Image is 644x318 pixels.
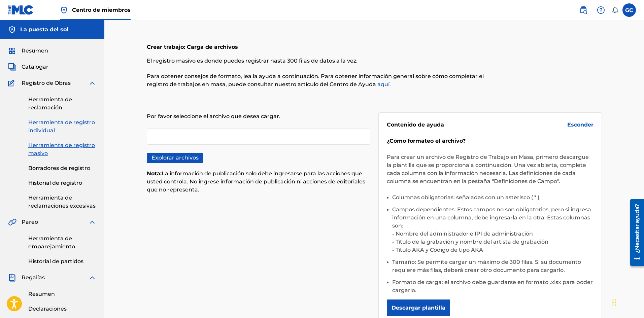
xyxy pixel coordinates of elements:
[28,305,96,313] a: Declaraciones
[387,121,444,128] font: Contenido de ayuda
[20,26,68,33] font: La puesta del sol
[396,231,533,237] font: Nombre del administrador e IPI de administración
[28,119,95,134] font: Herramienta de registro individual
[28,165,90,171] font: Borradores de registro
[28,290,96,298] a: Resumen
[377,81,391,87] font: aquí.
[28,96,72,111] font: Herramienta de reclamación
[8,63,48,71] a: CatalogarCatalogar
[88,79,96,87] img: expandir
[28,142,95,156] font: Herramienta de registro masivo
[147,113,280,119] font: Por favor seleccione el archivo que desea cargar.
[392,259,581,273] font: Tamaño: Se permite cargar un máximo de 300 filas. Si su documento requiere más filas, deberá crea...
[28,164,96,172] a: Borradores de registro
[28,179,96,187] a: Historial de registro
[147,170,162,177] font: Nota:
[392,194,541,201] font: Columnas obligatorias: señaladas con un asterisco ( * ).
[8,26,16,34] img: Cuentas
[28,195,96,209] font: Herramienta de reclamaciones excesivas
[8,47,48,55] a: ResumenResumen
[22,274,45,281] font: Regalías
[577,3,590,17] a: Búsqueda pública
[8,218,16,226] img: Pareo
[610,286,644,318] iframe: Widget de chat
[147,170,365,193] font: La información de publicación solo debe ingresarse para las acciones que usted controla. No ingre...
[387,154,589,184] font: Para crear un archivo de Registro de Trabajo en Masa, primero descargue la plantilla que se propo...
[625,197,644,269] iframe: Centro de recursos
[88,274,96,282] img: expandir
[28,118,96,135] a: Herramienta de registro individual
[147,44,238,50] font: Crear trabajo: Carga de archivos
[597,6,605,14] img: ayuda
[147,58,358,64] font: El registro masivo es donde puedes registrar hasta 300 filas de datos a la vez.
[28,306,67,312] font: Declaraciones
[376,81,391,87] a: aquí.
[22,47,48,54] font: Resumen
[28,96,96,112] a: Herramienta de reclamación
[392,279,593,293] font: Formato de carga: el archivo debe guardarse en formato .xlsx para poder cargarlo.
[28,257,96,266] a: Historial de partidos
[579,6,587,14] img: buscar
[8,5,34,15] img: Logotipo del MLC
[622,3,636,17] div: Menú de usuario
[28,235,75,250] font: Herramienta de emparejamiento
[28,141,96,157] a: Herramienta de registro masivo
[594,3,608,17] div: Ayuda
[28,180,82,186] font: Historial de registro
[8,63,16,71] img: Catalogar
[396,239,548,245] font: Título de la grabación y nombre del artista de grabación
[8,274,16,282] img: Regalías
[28,258,83,264] font: Historial de partidos
[22,219,38,225] font: Pareo
[72,7,131,13] font: Centro de miembros
[8,79,17,87] img: Registro de Obras
[387,138,466,144] font: ¿Cómo formateo el archivo?
[28,235,96,251] a: Herramienta de emparejamiento
[392,305,445,311] font: Descargar plantilla
[387,299,450,316] button: Descargar plantilla
[147,73,484,87] font: Para obtener consejos de formato, lea la ayuda a continuación. Para obtener información general s...
[151,154,199,161] font: Explorar archivos
[60,6,68,14] img: Titular de los derechos superior
[8,47,16,55] img: Resumen
[392,206,591,229] font: Campos dependientes: Estos campos no son obligatorios, pero si ingresa información en una columna...
[22,80,71,86] font: Registro de Obras
[88,218,96,226] img: expandir
[28,194,96,210] a: Herramienta de reclamaciones excesivas
[567,121,594,128] font: Esconder
[28,291,55,297] font: Resumen
[20,26,68,34] h5: La puesta del sol
[396,247,483,253] font: Título AKA y Código de tipo AKA
[22,64,48,70] font: Catalogar
[612,292,616,313] div: Arrastrar
[612,7,618,13] div: Notificaciones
